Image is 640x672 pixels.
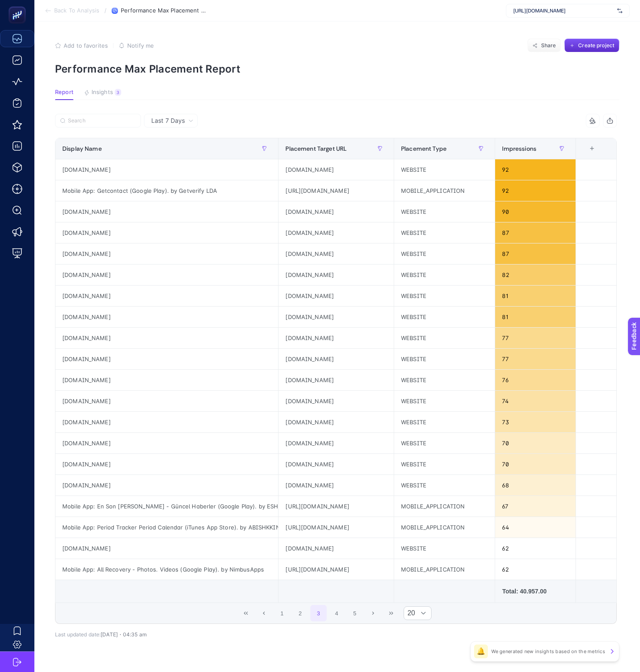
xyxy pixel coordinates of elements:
div: + [584,145,600,152]
span: Add to favorites [64,42,108,49]
button: Share [527,39,561,52]
button: Add to favorites [55,42,108,49]
div: WEBSITE [394,328,495,348]
span: Share [541,42,556,49]
div: [DOMAIN_NAME] [279,328,394,348]
span: Create project [578,42,614,49]
div: [DOMAIN_NAME] [55,454,278,474]
div: 76 [495,370,576,390]
div: [DOMAIN_NAME] [55,243,278,264]
div: 74 [495,391,576,411]
span: Last 7 Days [151,116,185,125]
div: [DOMAIN_NAME] [279,159,394,180]
div: [DOMAIN_NAME] [55,349,278,369]
div: WEBSITE [394,370,495,390]
div: Mobile App: All Recovery - Photos. Videos (Google Play). by NimbusApps [55,559,278,580]
div: 67 [495,496,576,517]
div: 92 [495,180,576,201]
div: WEBSITE [394,243,495,264]
div: WEBSITE [394,391,495,411]
span: Impressions [502,145,536,152]
div: 81 [495,286,576,306]
div: 82 [495,265,576,285]
div: [DOMAIN_NAME] [55,159,278,180]
button: Create project [564,39,619,52]
div: [DOMAIN_NAME] [55,222,278,243]
div: [URL][DOMAIN_NAME] [279,517,394,538]
span: Feedback [5,3,33,9]
div: WEBSITE [394,286,495,306]
div: 4 items selected [583,145,590,164]
div: 73 [495,412,576,432]
div: [DOMAIN_NAME] [279,391,394,411]
div: MOBILE_APPLICATION [394,517,495,538]
button: 5 [346,605,363,621]
div: [DOMAIN_NAME] [279,307,394,327]
div: 77 [495,349,576,369]
button: 2 [292,605,309,621]
div: WEBSITE [394,265,495,285]
div: [DOMAIN_NAME] [55,370,278,390]
div: [DOMAIN_NAME] [279,243,394,264]
span: Last updated date: [55,631,101,638]
input: Search [68,118,136,124]
div: [DOMAIN_NAME] [55,391,278,411]
span: Notify me [127,42,154,49]
div: [URL][DOMAIN_NAME] [279,559,394,580]
button: 4 [328,605,345,621]
div: [URL][DOMAIN_NAME] [279,180,394,201]
div: WEBSITE [394,412,495,432]
div: WEBSITE [394,433,495,453]
div: [DOMAIN_NAME] [279,412,394,432]
div: [DOMAIN_NAME] [279,349,394,369]
div: 68 [495,475,576,496]
div: MOBILE_APPLICATION [394,180,495,201]
div: 70 [495,433,576,453]
div: 62 [495,538,576,559]
div: Last 7 Days [55,128,617,638]
span: Report [55,89,73,96]
div: 81 [495,307,576,327]
span: [DATE]・04:35 am [101,631,147,638]
button: Next Page [365,605,381,621]
div: [DOMAIN_NAME] [279,454,394,474]
div: WEBSITE [394,307,495,327]
button: Notify me [119,42,154,49]
div: [DOMAIN_NAME] [55,433,278,453]
div: WEBSITE [394,538,495,559]
button: First Page [238,605,254,621]
div: [DOMAIN_NAME] [279,475,394,496]
div: [DOMAIN_NAME] [55,538,278,559]
div: 87 [495,222,576,243]
div: [DOMAIN_NAME] [279,433,394,453]
div: 3 [115,89,121,96]
button: 1 [274,605,290,621]
div: WEBSITE [394,222,495,243]
div: [DOMAIN_NAME] [279,370,394,390]
span: [URL][DOMAIN_NAME] [513,7,614,14]
span: Placement Type [401,145,447,152]
span: Insights [92,89,113,96]
div: 64 [495,517,576,538]
div: Mobile App: Getcontact (Google Play). by Getverify LDA [55,180,278,201]
span: Rows per page [404,607,415,620]
div: 62 [495,559,576,580]
img: svg%3e [617,6,622,15]
span: Display Name [62,145,102,152]
button: Last Page [383,605,399,621]
div: [DOMAIN_NAME] [55,412,278,432]
div: [DOMAIN_NAME] [279,222,394,243]
div: [DOMAIN_NAME] [279,201,394,222]
span: Placement Target URL [285,145,346,152]
div: [DOMAIN_NAME] [55,475,278,496]
div: WEBSITE [394,454,495,474]
div: 87 [495,243,576,264]
div: MOBILE_APPLICATION [394,496,495,517]
p: Performance Max Placement Report [55,63,619,75]
div: MOBILE_APPLICATION [394,559,495,580]
span: / [104,7,107,14]
div: [DOMAIN_NAME] [279,538,394,559]
div: Total: 40.957.00 [502,587,569,596]
div: [DOMAIN_NAME] [55,265,278,285]
div: WEBSITE [394,201,495,222]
